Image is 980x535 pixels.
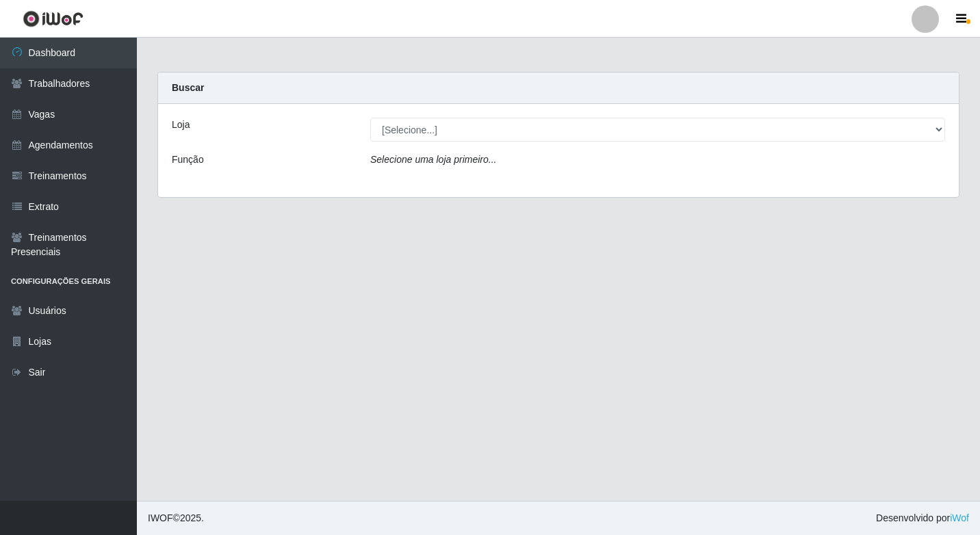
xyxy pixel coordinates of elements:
span: IWOF [148,512,173,523]
label: Loja [172,118,190,132]
strong: Buscar [172,82,204,93]
a: iWof [950,512,969,523]
span: Desenvolvido por [876,511,969,525]
label: Função [172,153,204,167]
span: © 2025 . [148,511,204,525]
i: Selecione uma loja primeiro... [370,154,496,165]
img: CoreUI Logo [23,10,83,27]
